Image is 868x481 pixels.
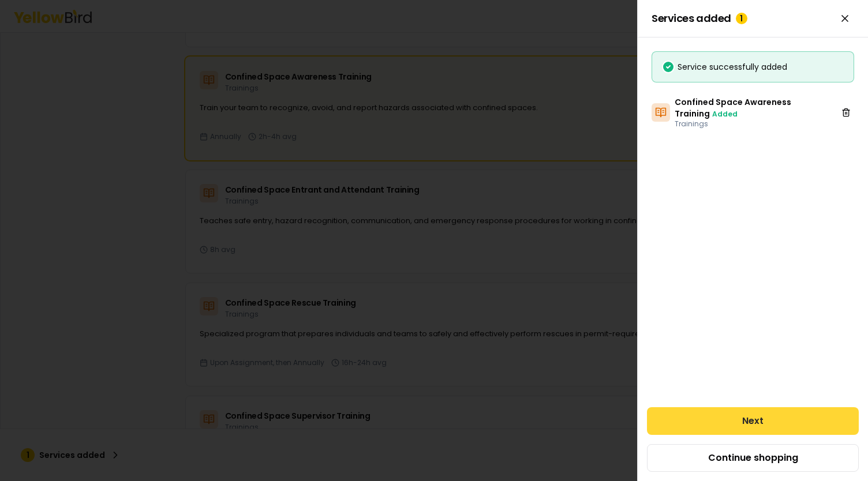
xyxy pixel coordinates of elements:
button: Close [836,9,854,28]
div: 1 [736,13,747,24]
button: Continue shopping [647,444,859,472]
button: Next [647,407,859,435]
h3: Confined Space Awareness Training [675,96,833,119]
div: Service successfully added [661,61,844,73]
span: Added [712,109,738,119]
span: Services added [652,13,747,24]
p: Trainings [675,119,833,129]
